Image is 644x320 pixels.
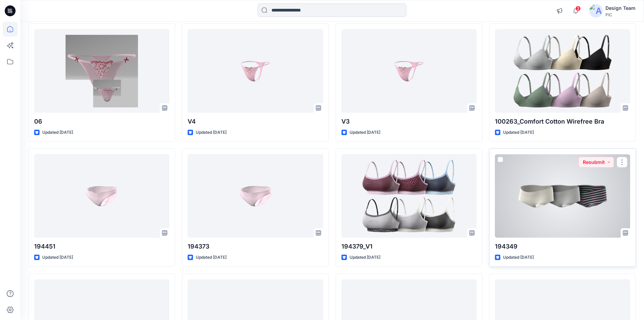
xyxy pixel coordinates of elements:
p: 194373 [188,242,323,251]
a: 100263_Comfort Cotton Wirefree Bra [495,29,630,113]
img: avatar [589,4,603,18]
div: PIC [605,12,636,17]
a: 06 [34,29,169,113]
a: 194451 [34,154,169,238]
a: 194373 [188,154,323,238]
a: V3 [341,29,477,113]
span: 3 [575,6,581,11]
p: Updated [DATE] [42,129,73,136]
p: 194379_V1 [341,242,477,251]
a: 194349 [495,154,630,238]
p: Updated [DATE] [503,254,534,261]
p: V4 [188,117,323,126]
div: Design Team [605,4,636,12]
p: Updated [DATE] [42,254,73,261]
p: Updated [DATE] [503,129,534,136]
p: 06 [34,117,169,126]
a: V4 [188,29,323,113]
p: 100263_Comfort Cotton Wirefree Bra [495,117,630,126]
p: Updated [DATE] [196,129,226,136]
p: Updated [DATE] [350,254,380,261]
p: 194451 [34,242,169,251]
p: 194349 [495,242,630,251]
p: Updated [DATE] [196,254,226,261]
p: Updated [DATE] [350,129,380,136]
p: V3 [341,117,477,126]
a: 194379_V1 [341,154,477,238]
